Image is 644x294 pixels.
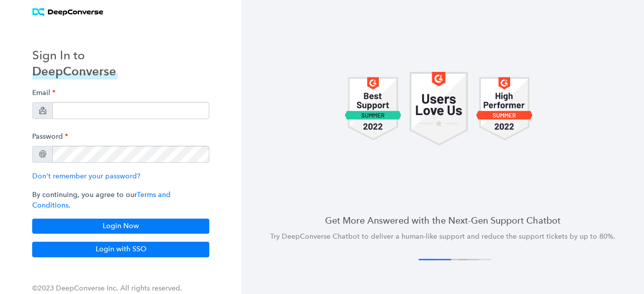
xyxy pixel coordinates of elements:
[459,259,492,260] button: 4
[447,259,479,260] button: 3
[419,259,451,260] button: 1
[32,47,118,63] h3: Sign In to
[345,72,401,145] img: carousel 1
[32,219,209,234] button: Login Now
[32,83,55,102] label: Email
[32,242,209,257] button: Login with SSO
[32,127,68,146] label: Password
[476,72,533,145] img: carousel 1
[32,189,209,211] p: By continuing, you agree to our .
[410,72,468,145] img: carousel 1
[270,232,615,241] span: Try DeepConverse Chatbot to deliver a human-like support and reduce the support tickets by up to ...
[435,259,467,260] button: 2
[266,214,620,227] h4: Get More Answered with the Next-Gen Support Chatbot
[32,172,140,180] a: Don't remember your password?
[32,284,182,292] span: ©2023 DeepConverse Inc. All rights reserved.
[32,63,118,79] h3: DeepConverse
[32,8,103,17] img: horizontal logo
